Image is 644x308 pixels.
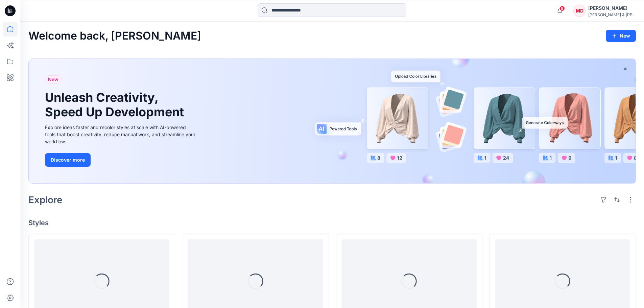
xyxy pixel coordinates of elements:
[559,6,565,11] span: 8
[28,219,636,227] h4: Styles
[48,75,58,84] span: New
[573,5,586,17] div: MD
[45,153,197,167] a: Discover more
[28,194,63,205] h2: Explore
[606,30,636,42] button: New
[45,124,197,145] div: Explore ideas faster and recolor styles at scale with AI-powered tools that boost creativity, red...
[588,4,636,12] div: [PERSON_NAME]
[588,12,636,17] div: [PERSON_NAME] & [PERSON_NAME]
[28,30,201,42] h2: Welcome back, [PERSON_NAME]
[45,153,91,167] button: Discover more
[45,90,187,119] h1: Unleash Creativity, Speed Up Development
